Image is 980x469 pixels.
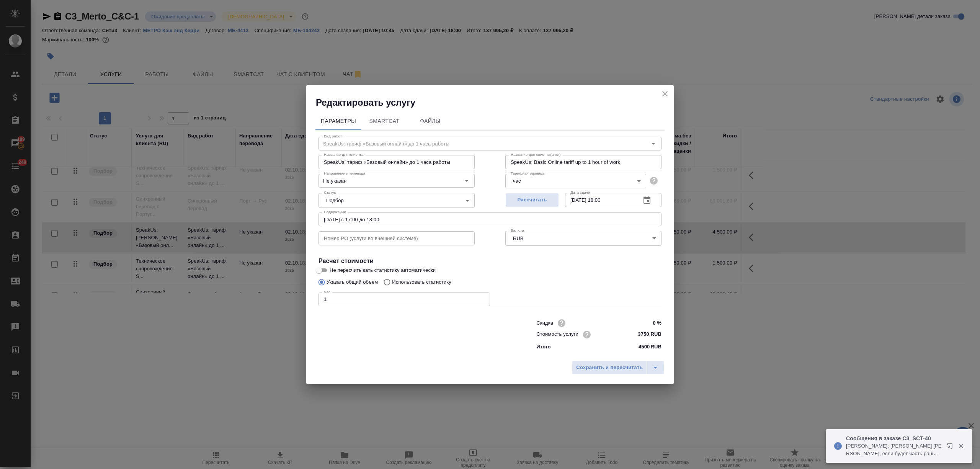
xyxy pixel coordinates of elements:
button: Закрыть [953,443,969,449]
p: Использовать статистику [392,278,451,286]
span: Файлы [412,116,449,126]
span: Сохранить и пересчитать [576,363,643,372]
button: Рассчитать [505,193,559,207]
button: Открыть в новой вкладке [942,438,960,457]
div: RUB [505,231,661,245]
span: Рассчитать [510,196,555,204]
p: Указать общий объем [327,278,378,286]
p: RUB [650,343,661,351]
p: [PERSON_NAME]: [PERSON_NAME] [PERSON_NAME], если будет часть раньше, мы заберём [846,442,942,458]
button: час [511,178,523,184]
input: ✎ Введи что-нибудь [633,329,661,340]
div: Подбор [318,193,475,208]
p: Стоимость услуги [536,330,578,338]
p: 4500 [639,343,650,351]
div: час [505,174,646,188]
button: Сохранить и пересчитать [572,361,647,374]
div: split button [572,361,664,374]
p: Итого [536,343,550,351]
h4: Расчет стоимости [318,257,661,266]
button: close [659,88,671,100]
button: Подбор [324,197,346,204]
p: Скидка [536,319,553,327]
span: SmartCat [366,116,403,126]
h2: Редактировать услугу [316,96,674,109]
span: Не пересчитывать статистику автоматически [330,266,436,274]
button: RUB [511,235,526,242]
input: ✎ Введи что-нибудь [633,317,661,328]
p: Сообщения в заказе C3_SCT-40 [846,435,942,442]
span: Параметры [320,116,357,126]
button: Open [461,175,472,186]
